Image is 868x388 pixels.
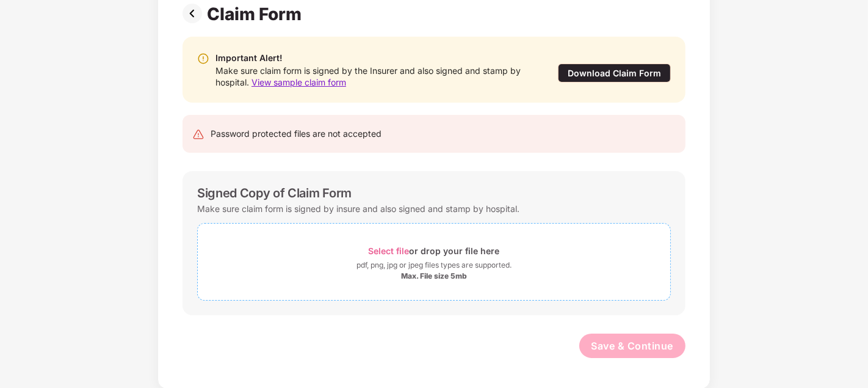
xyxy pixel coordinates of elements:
span: View sample claim form [251,77,346,87]
img: svg+xml;base64,PHN2ZyBpZD0iV2FybmluZ18tXzIweDIwIiBkYXRhLW5hbWU9Ildhcm5pbmcgLSAyMHgyMCIgeG1sbnM9Im... [197,53,209,65]
img: svg+xml;base64,PHN2ZyBpZD0iUHJldi0zMngzMiIgeG1sbnM9Imh0dHA6Ly93d3cudzMub3JnLzIwMDAvc3ZnIiB3aWR0aD... [183,4,207,23]
div: Make sure claim form is signed by insure and also signed and stamp by hospital. [197,200,519,217]
div: pdf, png, jpg or jpeg files types are supported. [356,259,512,271]
div: Important Alert! [215,51,533,65]
span: Select fileor drop your file herepdf, png, jpg or jpeg files types are supported.Max. File size 5mb [198,233,670,291]
div: Signed Copy of Claim Form [197,186,352,200]
div: Claim Form [207,4,306,24]
img: svg+xml;base64,PHN2ZyB4bWxucz0iaHR0cDovL3d3dy53My5vcmcvMjAwMC9zdmciIHdpZHRoPSIyNCIgaGVpZ2h0PSIyNC... [192,128,204,141]
div: Make sure claim form is signed by the Insurer and also signed and stamp by hospital. [215,65,533,88]
div: or drop your file here [369,243,500,259]
button: Save & Continue [579,334,686,358]
span: Select file [369,246,410,256]
div: Max. File size 5mb [401,271,467,281]
div: Download Claim Form [558,64,671,82]
div: Password protected files are not accepted [211,127,382,141]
